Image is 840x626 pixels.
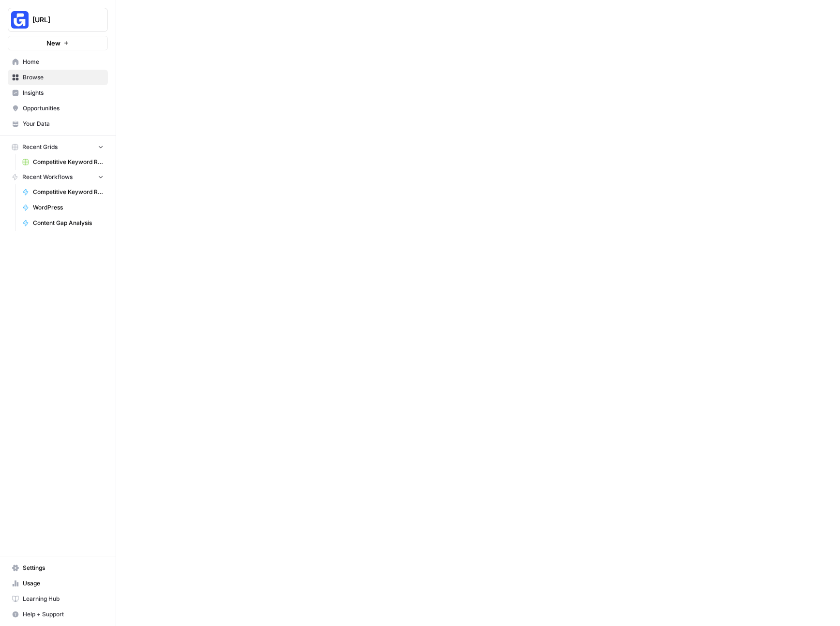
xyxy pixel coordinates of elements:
[8,70,108,85] a: Browse
[11,11,29,29] img: Genstore.ai Logo
[33,219,104,227] span: Content Gap Analysis
[22,173,73,181] span: Recent Workflows
[23,610,104,619] span: Help + Support
[18,184,108,200] a: Competitive Keyword Research & Analysis
[33,203,104,212] span: WordPress
[8,36,108,50] button: New
[23,104,104,113] span: Opportunities
[8,140,108,154] button: Recent Grids
[23,579,104,588] span: Usage
[23,595,104,603] span: Learning Hub
[23,73,104,82] span: Browse
[23,58,104,66] span: Home
[18,200,108,215] a: WordPress
[23,564,104,572] span: Settings
[8,591,108,607] a: Learning Hub
[8,8,108,32] button: Workspace: Genstore.ai
[33,188,104,196] span: Competitive Keyword Research & Analysis
[8,116,108,132] a: Your Data
[23,89,104,97] span: Insights
[46,38,60,48] span: New
[8,560,108,576] a: Settings
[8,85,108,101] a: Insights
[8,54,108,70] a: Home
[8,607,108,622] button: Help + Support
[33,158,104,166] span: Competitive Keyword Research & Analysis Grid
[8,576,108,591] a: Usage
[8,101,108,116] a: Opportunities
[8,170,108,184] button: Recent Workflows
[18,154,108,170] a: Competitive Keyword Research & Analysis Grid
[32,15,91,25] span: [URL]
[23,119,104,128] span: Your Data
[18,215,108,231] a: Content Gap Analysis
[22,143,58,151] span: Recent Grids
